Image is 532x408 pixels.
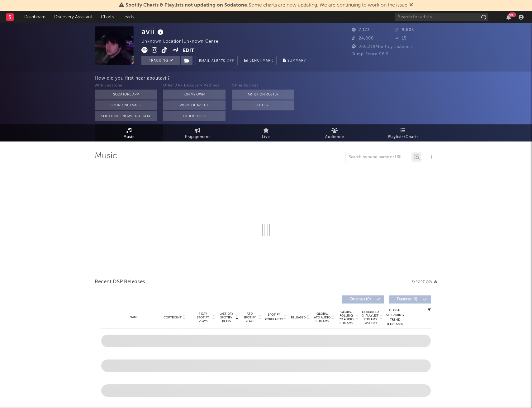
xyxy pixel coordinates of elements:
[95,75,532,82] div: How did you first hear about avii ?
[95,278,145,286] span: Recent DSP Releases
[325,133,344,141] span: Audience
[141,56,180,65] button: Tracking
[342,295,384,304] button: Originals(0)
[386,308,404,327] div: Global Streaming Trend (Last 60D)
[287,59,306,63] span: Summary
[338,310,355,325] span: Global Rolling 7D Audio Streams
[389,295,431,304] button: Features(0)
[141,38,226,45] div: Unknown Location | Unknown Genre
[126,3,407,8] span: : Some charts are now updating. We are continuing to work on the issue
[411,280,437,284] button: Export CSV
[506,15,511,20] button: 99+
[352,28,370,32] span: 7,173
[232,90,294,100] button: Artist on Roster
[249,57,273,65] span: Benchmark
[300,124,369,141] a: Audience
[262,133,270,141] span: Live
[232,82,294,90] div: Other Sources
[395,13,488,21] input: Search for artists
[346,155,411,160] input: Search by song name or URL
[232,100,294,110] button: Other
[196,56,238,65] button: Email AlertsOff
[291,316,306,319] span: Released
[123,133,135,141] span: Music
[218,312,235,323] span: Last Day Spotify Plays
[185,133,210,141] span: Engagement
[232,124,300,141] a: Live
[163,82,226,90] div: Other A&R Discovery Methods
[388,133,419,141] span: Playlists/Charts
[395,36,406,40] span: 15
[20,11,50,23] a: Dashboard
[95,82,157,90] div: With Sodatone
[163,90,226,100] button: On My Own
[352,36,374,40] span: 24,800
[183,47,194,55] button: Edit
[163,100,226,110] button: Word Of Mouth
[241,312,258,323] span: ATD Spotify Plays
[95,111,157,121] button: Sodatone Snowflake Data
[508,12,516,17] div: 99 +
[97,11,118,23] a: Charts
[50,11,97,23] a: Discovery Assistant
[195,312,211,323] span: 7 Day Spotify Plays
[95,124,163,141] a: Music
[352,45,414,49] span: 269,319 Monthly Listeners
[227,59,234,63] em: Off
[393,298,421,301] span: Features ( 0 )
[280,56,309,65] button: Summary
[409,3,413,8] span: Dismiss
[352,52,389,56] span: Jump Score: 96.9
[118,11,138,23] a: Leads
[126,3,247,8] span: Spotify Charts & Playlists not updating on Sodatone
[314,312,331,323] span: Global ATD Audio Streams
[114,315,154,320] div: Name
[163,124,232,141] a: Engagement
[163,111,226,121] button: Other Tools
[141,26,165,37] div: avii
[241,56,277,65] a: Benchmark
[95,100,157,110] button: Sodatone Emails
[369,124,437,141] a: Playlists/Charts
[164,316,182,319] span: Copyright
[95,90,157,100] button: Sodatone App
[265,313,283,322] span: Spotify Popularity
[346,298,375,301] span: Originals ( 0 )
[395,28,414,32] span: 9,605
[362,310,379,325] span: Estimated % Playlist Streams Last Day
